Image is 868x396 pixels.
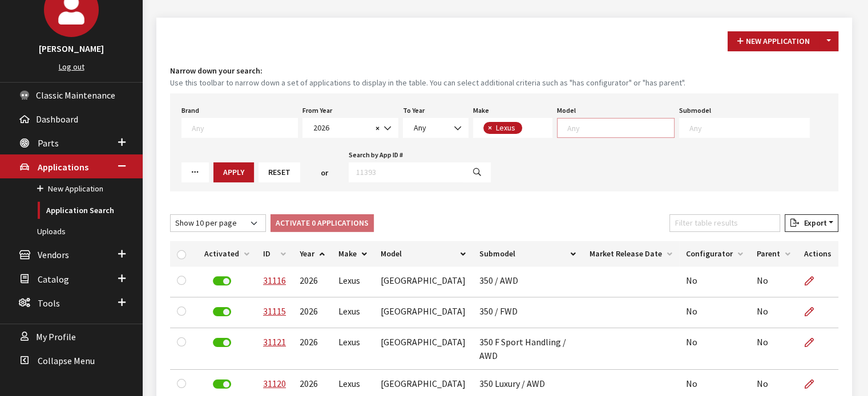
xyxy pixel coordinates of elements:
[213,276,231,285] label: Deactivate Application
[473,267,583,297] td: 350 / AWD
[293,241,332,267] th: Year: activate to sort column ascending
[669,214,780,232] input: Filter table results
[679,267,750,297] td: No
[495,123,518,133] span: Lexus
[785,214,838,232] button: Export
[263,275,286,286] a: 31116
[797,241,838,267] th: Actions
[689,123,809,133] textarea: Search
[473,241,583,267] th: Submodel: activate to sort column ascending
[483,122,522,134] li: Lexus
[372,122,380,135] button: Remove all items
[332,297,374,328] td: Lexus
[256,241,293,267] th: ID: activate to sort column ascending
[170,65,838,77] h4: Narrow down your search:
[525,124,531,134] textarea: Search
[679,105,711,116] label: Submodel
[750,328,797,370] td: No
[804,297,823,326] a: Edit Application
[38,161,88,173] span: Applications
[410,122,461,134] span: Any
[473,105,489,116] label: Make
[293,267,332,297] td: 2026
[293,297,332,328] td: 2026
[403,105,425,116] label: To Year
[679,241,750,267] th: Configurator: activate to sort column ascending
[263,378,286,389] a: 31120
[349,150,403,160] label: Search by App ID #
[310,122,372,134] span: 2026
[263,336,286,348] a: 31121
[557,105,576,116] label: Model
[36,331,76,342] span: My Profile
[583,241,679,267] th: Market Release Date: activate to sort column ascending
[349,162,464,182] input: 11393
[36,89,115,101] span: Classic Maintenance
[302,105,332,116] label: From Year
[679,328,750,370] td: No
[374,267,473,297] td: [GEOGRAPHIC_DATA]
[170,77,838,89] small: Use this toolbar to narrow down a set of applications to display in the table. You can select add...
[213,162,254,182] button: Apply
[804,267,823,295] a: Edit Application
[414,123,426,133] span: Any
[374,297,473,328] td: [GEOGRAPHIC_DATA]
[302,118,398,138] span: 2026
[321,167,328,179] span: or
[750,241,797,267] th: Parent: activate to sort column ascending
[376,123,380,133] span: ×
[263,305,286,317] a: 31115
[483,122,495,134] button: Remove item
[11,42,131,55] h3: [PERSON_NAME]
[181,105,199,116] label: Brand
[38,355,95,366] span: Collapse Menu
[293,328,332,370] td: 2026
[374,241,473,267] th: Model: activate to sort column ascending
[473,328,583,370] td: 350 F Sport Handling / AWD
[750,297,797,328] td: No
[38,250,69,261] span: Vendors
[213,379,231,389] label: Deactivate Application
[728,31,819,51] button: New Application
[332,267,374,297] td: Lexus
[332,241,374,267] th: Make: activate to sort column ascending
[473,297,583,328] td: 350 / FWD
[192,123,297,133] textarea: Search
[488,123,492,133] span: ×
[36,113,78,125] span: Dashboard
[403,118,469,138] span: Any
[679,297,750,328] td: No
[374,328,473,370] td: [GEOGRAPHIC_DATA]
[259,162,300,182] button: Reset
[59,62,84,72] a: Log out
[567,123,674,133] textarea: Search
[213,307,231,316] label: Deactivate Application
[804,328,823,357] a: Edit Application
[197,241,256,267] th: Activated: activate to sort column ascending
[799,218,826,228] span: Export
[750,267,797,297] td: No
[213,338,231,347] label: Deactivate Application
[38,273,69,285] span: Catalog
[38,297,60,309] span: Tools
[332,328,374,370] td: Lexus
[38,137,59,149] span: Parts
